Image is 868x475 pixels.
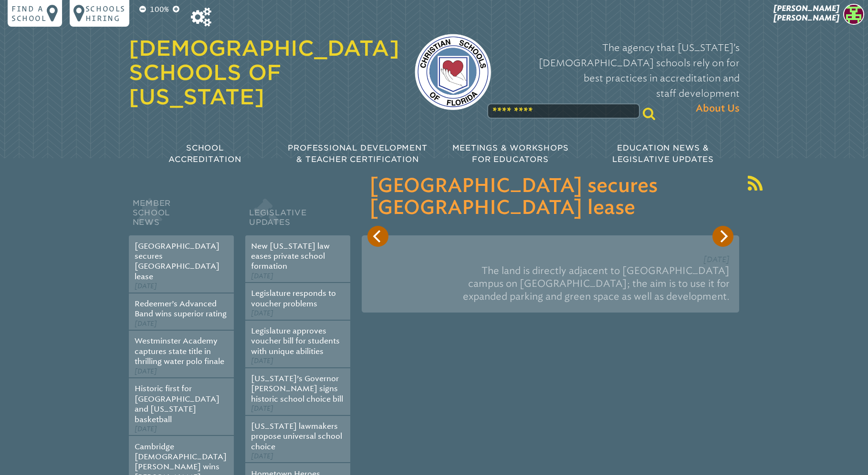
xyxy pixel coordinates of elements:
h2: Legislative Updates [245,196,350,235]
button: Next [712,226,733,247]
span: [DATE] [251,452,273,460]
span: [DATE] [251,357,273,365]
span: [DATE] [135,367,157,375]
span: [DATE] [251,309,273,317]
span: [DATE] [251,272,273,280]
h3: [GEOGRAPHIC_DATA] secures [GEOGRAPHIC_DATA] lease [369,175,732,219]
p: The agency that [US_STATE]’s [DEMOGRAPHIC_DATA] schools rely on for best practices in accreditati... [506,40,740,116]
a: [GEOGRAPHIC_DATA] secures [GEOGRAPHIC_DATA] lease [135,242,220,281]
span: School Accreditation [168,143,241,164]
a: Westminster Academy captures state title in thrilling water polo finale [135,336,224,366]
span: About Us [696,101,740,116]
p: Find a school [11,4,47,23]
span: [DATE] [135,425,157,433]
span: Professional Development & Teacher Certification [288,143,427,164]
a: New [US_STATE] law eases private school formation [251,242,330,271]
img: 0bbf8eee369ea1767a7baf293491133e [843,4,864,25]
a: Legislature responds to voucher problems [251,289,336,308]
span: [DATE] [135,282,157,290]
button: Previous [367,226,388,247]
a: Historic first for [GEOGRAPHIC_DATA] and [US_STATE] basketball [135,384,220,424]
img: csf-logo-web-colors.png [415,34,491,110]
h2: Member School News [129,196,234,235]
span: Meetings & Workshops for Educators [452,143,569,164]
span: [PERSON_NAME] [PERSON_NAME] [774,4,839,22]
span: [DATE] [251,404,273,413]
p: Schools Hiring [85,4,125,23]
a: [US_STATE] lawmakers propose universal school choice [251,422,342,451]
a: [DEMOGRAPHIC_DATA] Schools of [US_STATE] [129,36,399,109]
p: The land is directly adjacent to [GEOGRAPHIC_DATA] campus on [GEOGRAPHIC_DATA]; the aim is to use... [371,261,730,306]
span: [DATE] [703,255,730,264]
a: Legislature approves voucher bill for students with unique abilities [251,326,340,356]
a: Redeemer’s Advanced Band wins superior rating [135,299,227,318]
a: [US_STATE]’s Governor [PERSON_NAME] signs historic school choice bill [251,374,343,404]
span: Education News & Legislative Updates [612,143,714,164]
p: 100% [148,4,171,15]
span: [DATE] [135,320,157,328]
